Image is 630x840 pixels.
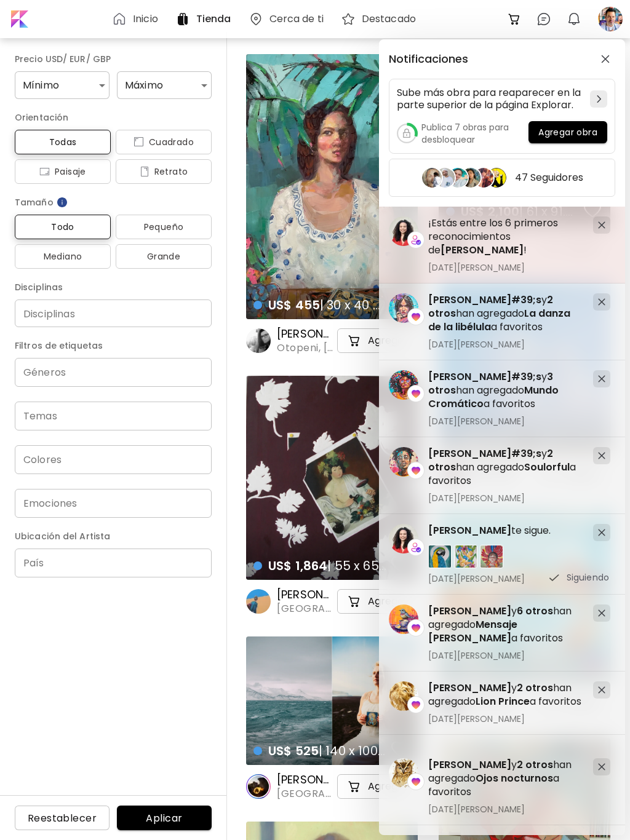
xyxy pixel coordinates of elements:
span: otros [428,383,456,397]
span: 2 [547,446,553,461]
h5: Notificaciones [389,53,468,65]
h5: 47 Seguidores [515,172,583,184]
span: Agregar obra [538,126,597,139]
span: Soulorful [524,460,570,474]
span: 2 [517,681,523,695]
span: [PERSON_NAME]#39;s [428,446,541,461]
span: [DATE][PERSON_NAME] [428,573,583,584]
span: otros [428,460,456,474]
h5: y han agregado a favoritos [428,604,583,645]
img: chevron [597,95,601,103]
span: [PERSON_NAME] [428,681,511,695]
span: [PERSON_NAME] [428,604,511,618]
span: [PERSON_NAME] [441,243,524,257]
h5: Publica 7 obras para desbloquear [421,121,528,146]
a: Agregar obra [528,121,607,146]
span: Ojos nocturnos [476,771,553,785]
button: Agregar obra [528,121,607,143]
h5: y han agregado a favoritos [428,447,583,488]
span: [DATE][PERSON_NAME] [428,493,583,504]
h5: ¡Estás entre los 6 primeros reconocimientos de ! [428,216,583,257]
h5: y han agregado a favoritos [428,293,583,334]
span: [DATE][PERSON_NAME] [428,804,583,815]
span: [DATE][PERSON_NAME] [428,713,583,724]
span: [DATE][PERSON_NAME] [428,650,583,661]
span: Mundo Cromático [428,383,559,411]
span: 2 [547,293,553,307]
span: [PERSON_NAME]#39;s [428,370,541,384]
button: closeButton [596,49,615,69]
h5: y han agregado a favoritos [428,370,583,411]
span: 3 [547,370,553,384]
span: Lion Prince [476,694,530,708]
span: [PERSON_NAME] [428,758,511,772]
span: [PERSON_NAME] [428,523,511,537]
h5: y han agregado a favoritos [428,758,583,799]
h5: y han agregado a favoritos [428,681,583,708]
span: otros [525,758,553,772]
span: [DATE][PERSON_NAME] [428,416,583,427]
span: 6 [517,604,523,618]
span: otros [525,681,553,695]
h5: te sigue. [428,524,583,537]
span: otros [525,604,553,618]
span: Mensaje [PERSON_NAME] [428,617,517,645]
span: [PERSON_NAME]#39;s [428,293,541,307]
p: Siguiendo [567,571,609,584]
span: [DATE][PERSON_NAME] [428,262,583,273]
img: closeButton [601,55,610,63]
span: [DATE][PERSON_NAME] [428,339,583,350]
span: 2 [517,758,523,772]
span: otros [428,306,456,320]
h5: Sube más obra para reaparecer en la parte superior de la página Explorar. [397,87,585,111]
span: La danza de la libélula [428,306,570,334]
